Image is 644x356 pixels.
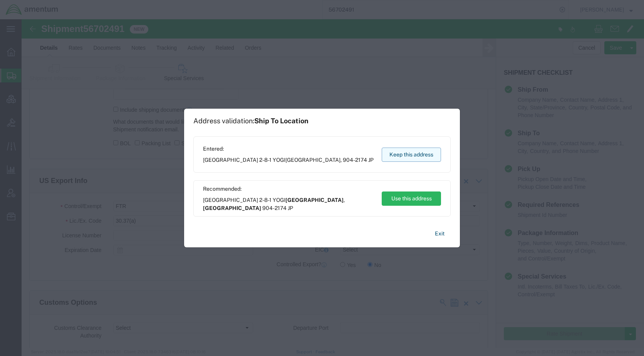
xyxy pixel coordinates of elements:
button: Use this address [382,191,441,206]
span: Ship To Location [254,117,309,125]
span: 904-2174 [343,157,367,163]
span: Entered: [203,145,374,153]
span: [GEOGRAPHIC_DATA] [285,197,344,203]
span: JP [368,157,374,163]
span: [GEOGRAPHIC_DATA] [203,205,261,211]
h1: Address validation: [193,117,309,125]
span: 904-2174 [262,205,287,211]
span: JP [288,205,293,211]
button: Exit [429,227,451,240]
span: [GEOGRAPHIC_DATA] 2-8-1 YOGI , [203,196,374,212]
span: [GEOGRAPHIC_DATA] [285,157,340,163]
span: [GEOGRAPHIC_DATA] 2-8-1 YOGI , [203,156,374,164]
span: Recommended: [203,185,374,193]
button: Keep this address [382,148,441,162]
